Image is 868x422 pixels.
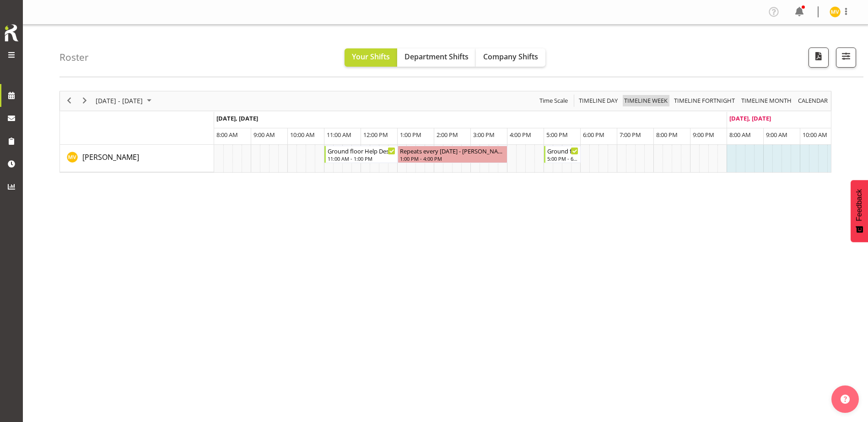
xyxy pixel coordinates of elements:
h4: Roster [59,52,89,63]
button: Department Shifts [397,48,476,67]
button: Your Shifts [345,48,397,67]
span: 8:00 AM [216,131,238,139]
img: marion-van-voornveld11681.jpg [830,6,841,17]
div: 5:00 PM - 6:00 PM [547,155,578,162]
button: Timeline Week [623,95,669,106]
div: Timeline Week of October 1, 2025 [59,91,831,173]
button: Time Scale [538,95,570,106]
button: September 2025 [94,95,156,106]
div: Marion van Voornveld"s event - Repeats every monday - Marion van Voornveld Begin From Monday, Sep... [398,146,507,163]
span: Feedback [855,189,863,221]
span: 5:00 PM [546,131,568,139]
span: 9:00 AM [253,131,275,139]
img: Rosterit icon logo [2,23,21,43]
span: calendar [797,95,829,106]
span: Company Shifts [483,52,538,62]
span: 12:00 PM [363,131,388,139]
div: previous period [61,91,77,111]
span: 10:00 AM [290,131,315,139]
button: Previous [63,95,75,106]
span: 3:00 PM [473,131,495,139]
div: Marion van Voornveld"s event - Ground floor Help Desk Begin From Monday, September 29, 2025 at 5:... [544,146,581,163]
div: Ground floor Help Desk [328,146,395,155]
span: Time Scale [539,95,569,106]
span: 8:00 PM [656,131,678,139]
span: 9:00 AM [766,131,787,139]
button: Month [797,95,830,106]
button: Filter Shifts [836,47,856,68]
span: [DATE], [DATE] [216,114,258,122]
div: Sep 29 - Oct 05, 2025 [92,91,157,111]
button: Fortnight [673,95,737,106]
span: [PERSON_NAME] [82,152,139,162]
span: Department Shifts [404,52,469,62]
button: Company Shifts [476,48,545,67]
div: next period [77,91,92,111]
span: 6:00 PM [583,131,604,139]
div: 1:00 PM - 4:00 PM [400,155,505,162]
span: Your Shifts [352,52,390,62]
td: Marion van Voornveld resource [60,145,214,172]
span: 1:00 PM [400,131,421,139]
button: Timeline Month [740,95,793,106]
span: 11:00 AM [327,131,351,139]
span: 8:00 AM [729,131,751,139]
span: Timeline Month [740,95,793,106]
span: Timeline Week [623,95,669,106]
span: [DATE], [DATE] [729,114,771,122]
img: help-xxl-2.png [841,395,850,404]
a: [PERSON_NAME] [82,152,139,163]
span: 9:00 PM [693,131,714,139]
div: Ground floor Help Desk [547,146,578,155]
div: 11:00 AM - 1:00 PM [328,155,395,162]
span: 4:00 PM [510,131,531,139]
div: Repeats every [DATE] - [PERSON_NAME] [400,146,505,155]
button: Timeline Day [577,95,620,106]
span: 10:00 AM [803,131,827,139]
span: 2:00 PM [437,131,458,139]
button: Feedback - Show survey [851,180,868,242]
button: Download a PDF of the roster according to the set date range. [809,47,829,68]
span: Timeline Day [578,95,619,106]
span: [DATE] - [DATE] [95,95,144,106]
button: Next [79,95,91,106]
span: 7:00 PM [620,131,641,139]
div: Marion van Voornveld"s event - Ground floor Help Desk Begin From Monday, September 29, 2025 at 11... [324,146,398,163]
span: Timeline Fortnight [673,95,736,106]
